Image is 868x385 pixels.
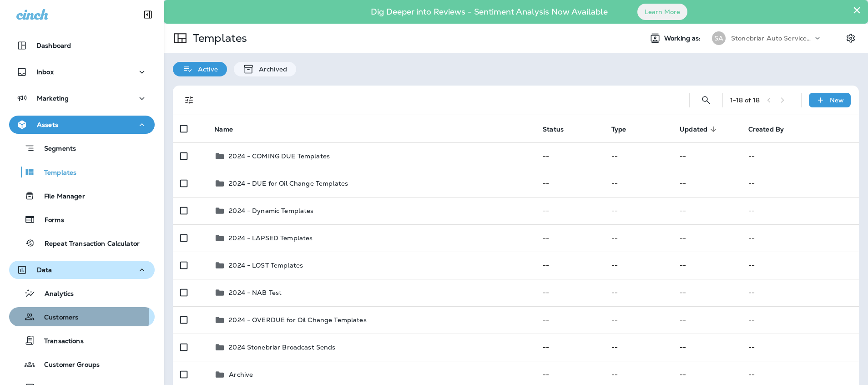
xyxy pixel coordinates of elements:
[35,192,85,201] p: File Manager
[35,145,76,154] p: Segments
[672,224,741,252] td: --
[535,306,604,334] td: --
[604,170,672,197] td: --
[741,224,859,252] td: --
[741,306,859,334] td: --
[9,331,155,350] button: Transactions
[535,142,604,170] td: --
[697,91,715,109] button: Search Templates
[37,266,52,274] p: Data
[36,68,54,76] p: Inbox
[741,252,859,279] td: --
[731,35,813,42] p: Stonebriar Auto Services Group
[604,306,672,334] td: --
[35,361,100,370] p: Customer Groups
[672,170,741,197] td: --
[344,10,634,13] p: Dig Deeper into Reviews - Sentiment Analysis Now Available
[730,96,760,104] div: 1 - 18 of 18
[604,224,672,252] td: --
[741,197,859,224] td: --
[604,252,672,279] td: --
[9,355,155,374] button: Customer Groups
[229,180,348,187] p: 2024 - DUE for Oil Change Templates
[748,126,784,133] span: Created By
[680,126,707,133] span: Updated
[535,197,604,224] td: --
[189,31,247,45] p: Templates
[35,240,140,248] p: Repeat Transaction Calculator
[254,66,287,73] p: Archived
[229,262,303,269] p: 2024 - LOST Templates
[611,126,626,133] span: Type
[672,197,741,224] td: --
[672,334,741,361] td: --
[543,125,575,133] span: Status
[9,36,155,55] button: Dashboard
[535,170,604,197] td: --
[741,170,859,197] td: --
[637,4,687,20] button: Learn More
[35,216,64,225] p: Forms
[9,233,155,253] button: Repeat Transaction Calculator
[9,284,155,303] button: Analytics
[193,66,218,73] p: Active
[748,125,796,133] span: Created By
[135,5,161,24] button: Collapse Sidebar
[741,334,859,361] td: --
[35,314,78,322] p: Customers
[830,96,844,104] p: New
[214,125,245,133] span: Name
[604,279,672,306] td: --
[9,186,155,205] button: File Manager
[37,121,58,128] p: Assets
[229,371,253,378] p: Archive
[214,126,233,133] span: Name
[853,3,861,17] button: Close
[35,290,74,299] p: Analytics
[604,334,672,361] td: --
[9,63,155,81] button: Inbox
[611,125,638,133] span: Type
[680,125,719,133] span: Updated
[36,42,71,49] p: Dashboard
[229,152,330,160] p: 2024 - COMING DUE Templates
[9,307,155,326] button: Customers
[604,197,672,224] td: --
[712,31,726,45] div: SA
[843,30,859,46] button: Settings
[535,252,604,279] td: --
[35,337,84,346] p: Transactions
[535,279,604,306] td: --
[229,207,313,214] p: 2024 - Dynamic Templates
[604,142,672,170] td: --
[229,344,335,351] p: 2024 Stonebriar Broadcast Sends
[535,224,604,252] td: --
[672,252,741,279] td: --
[9,116,155,134] button: Assets
[535,334,604,361] td: --
[229,234,313,242] p: 2024 - LAPSED Templates
[180,91,198,109] button: Filters
[9,210,155,229] button: Forms
[664,35,703,42] span: Working as:
[37,95,69,102] p: Marketing
[672,142,741,170] td: --
[229,316,366,324] p: 2024 - OVERDUE for Oil Change Templates
[9,261,155,279] button: Data
[543,126,564,133] span: Status
[35,169,76,177] p: Templates
[672,279,741,306] td: --
[9,138,155,158] button: Segments
[229,289,282,296] p: 2024 - NAB Test
[9,89,155,107] button: Marketing
[741,279,859,306] td: --
[9,162,155,182] button: Templates
[672,306,741,334] td: --
[741,142,859,170] td: --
